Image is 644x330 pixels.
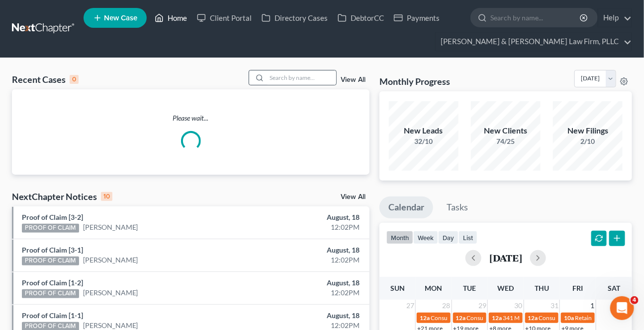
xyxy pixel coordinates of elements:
[12,113,369,123] p: Please wait...
[22,278,83,287] a: Proof of Claim [1-2]
[489,253,522,263] h2: [DATE]
[12,73,79,85] div: Recent Cases
[104,14,137,22] span: New Case
[631,296,639,304] span: 4
[492,314,502,322] span: 12a
[535,284,549,292] span: Thu
[490,8,581,27] input: Search by name...
[254,255,360,265] div: 12:02PM
[101,192,112,201] div: 10
[70,75,79,84] div: 0
[467,314,557,322] span: Consult Date for [PERSON_NAME]
[442,300,452,312] span: 28
[83,255,138,265] a: [PERSON_NAME]
[389,9,445,27] a: Payments
[254,288,360,298] div: 12:02PM
[192,9,257,27] a: Client Portal
[333,9,389,27] a: DebtorCC
[405,300,415,312] span: 27
[379,75,450,87] h3: Monthly Progress
[598,9,632,27] a: Help
[267,70,336,85] input: Search by name...
[22,246,83,254] a: Proof of Claim [3-1]
[610,296,634,320] iframe: Intercom live chat
[12,191,112,202] div: NextChapter Notices
[528,314,538,322] span: 12a
[431,314,521,322] span: Consult Date for [PERSON_NAME]
[341,76,366,83] a: View All
[379,197,433,218] a: Calendar
[550,300,559,312] span: 31
[573,284,583,292] span: Fri
[257,9,333,27] a: Directory Cases
[22,213,83,221] a: Proof of Claim [3-2]
[254,245,360,255] div: August, 18
[436,33,632,51] a: [PERSON_NAME] & [PERSON_NAME] Law Firm, PLLC
[553,136,623,146] div: 2/10
[254,278,360,288] div: August, 18
[456,314,466,322] span: 12a
[83,222,138,232] a: [PERSON_NAME]
[254,212,360,222] div: August, 18
[389,136,459,146] div: 32/10
[150,9,192,27] a: Home
[477,300,487,312] span: 29
[390,284,405,292] span: Sun
[83,288,138,298] a: [PERSON_NAME]
[22,257,79,265] div: PROOF OF CLAIM
[553,125,623,136] div: New Filings
[389,125,459,136] div: New Leads
[438,231,459,244] button: day
[608,284,620,292] span: Sat
[22,224,79,233] div: PROOF OF CLAIM
[386,231,413,244] button: month
[413,231,438,244] button: week
[471,125,541,136] div: New Clients
[438,197,477,218] a: Tasks
[497,284,514,292] span: Wed
[425,284,442,292] span: Mon
[420,314,430,322] span: 12a
[22,289,79,298] div: PROOF OF CLAIM
[514,300,524,312] span: 30
[459,231,477,244] button: list
[254,222,360,232] div: 12:02PM
[463,284,476,292] span: Tue
[590,300,596,312] span: 1
[471,136,541,146] div: 74/25
[22,311,83,320] a: Proof of Claim [1-1]
[341,194,366,200] a: View All
[539,314,630,322] span: Consult Date for [PERSON_NAME]
[254,311,360,321] div: August, 18
[564,314,574,322] span: 10a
